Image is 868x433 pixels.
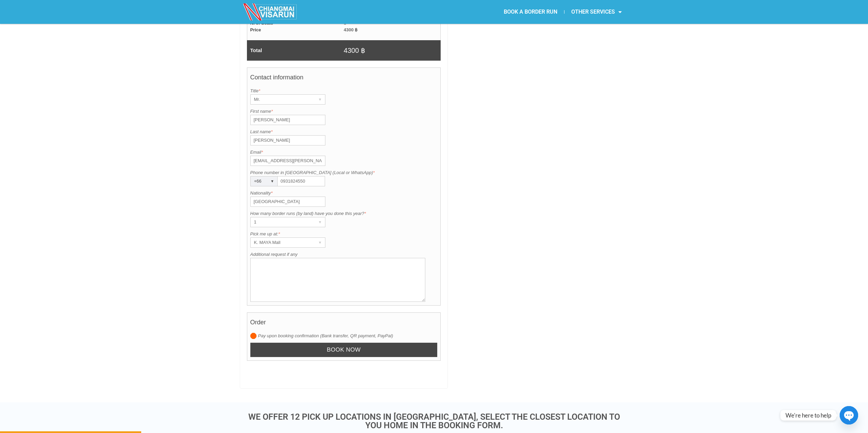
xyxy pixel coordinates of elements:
div: ▾ [268,176,277,186]
label: Pick me up at: [250,231,438,237]
div: K. MAYA Mall [251,238,312,247]
label: How many border runs (by land) have you done this year? [250,210,438,217]
td: Price [247,27,344,33]
label: Nationality [250,190,438,197]
div: 1 [251,217,312,227]
h3: WE OFFER 12 PICK UP LOCATIONS IN [GEOGRAPHIC_DATA], SELECT THE CLOSEST LOCATION TO YOU HOME IN TH... [243,413,625,430]
td: Total [247,40,344,61]
h4: Contact information [250,71,438,88]
td: 4300 ฿ [344,27,441,33]
label: Additional request if any [250,251,438,258]
nav: Menu [434,4,629,20]
div: ▾ [315,95,325,104]
a: BOOK A BORDER RUN [497,4,564,20]
label: Last name [250,128,438,135]
a: OTHER SERVICES [564,4,629,20]
div: Mr. [251,95,312,104]
label: Title [250,88,438,94]
div: +66 [251,176,264,186]
td: 4300 ฿ [344,40,441,61]
label: First name [250,108,438,115]
label: Pay upon booking confirmation (Bank transfer, QR payment, PayPal) [250,333,438,339]
label: Phone number in [GEOGRAPHIC_DATA] (Local or WhatsApp) [250,169,438,176]
label: Email [250,149,438,156]
div: ▾ [315,238,325,247]
input: Book now [250,343,438,357]
h4: Order [250,315,438,333]
div: ▾ [315,217,325,227]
